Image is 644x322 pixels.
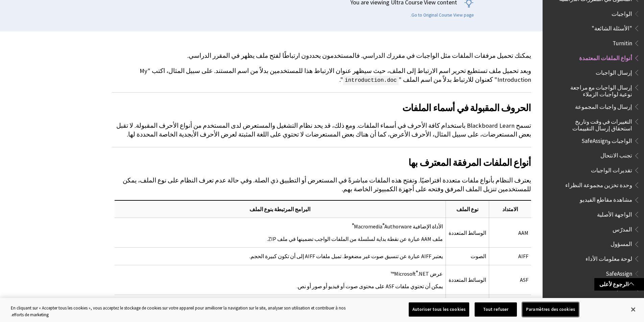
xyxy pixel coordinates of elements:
[611,239,632,248] span: المسؤول
[409,302,469,317] button: Autoriser tous les cookies
[489,200,531,218] th: الامتداد
[352,222,354,227] sup: ®
[613,297,632,306] span: المدرس
[343,76,398,85] span: introduction.doc
[446,265,489,295] td: الوسائط المتعددة
[112,51,531,60] p: يمكنك تحميل مرفقات الملفات مثل الواجبات في مقررك الدراسي. فالمستخدمون يحددون ارتباطًا لفتح ملف يظ...
[115,248,446,265] td: يعتبر AIFF عبارة عن تنسيق صوت غير مضغوط. تميل ملفات AIFF إلى أن تكون كبيرة الحجم.
[489,248,531,265] td: AIFF
[382,222,384,227] sup: ®
[586,253,632,262] span: لوحة معلومات الأداء
[112,92,531,115] h2: الحروف المقبولة في أسماء الملفات
[410,12,474,18] a: Go to Original Course View page.
[115,218,446,248] td: الأداة الإضافية Macromedia Authorware ملف AAM عبارة عن نقطة بداية لسلسلة من الملفات الواجب تضمينه...
[489,218,531,248] td: AAM
[561,82,632,98] span: إرسال الواجبات مع مراجعة نوعية لواجبات الزملاء
[446,295,489,312] td: الصوت
[112,176,531,194] p: يعترف النظام بأنواع ملفات متعددة افتراضيًا. وتفتح هذه الملفات مباشرةً في المستعرض أو التطبيق ذي ا...
[591,165,632,174] span: تقديرات الواجبات
[612,8,632,17] span: الواجبات
[446,200,489,218] th: نوع الملف
[446,248,489,265] td: الصوت
[489,265,531,295] td: ASF
[581,135,632,144] span: الواجبات وSafeAssign
[597,209,632,218] span: الواجهة الأصلية
[112,121,531,139] p: تسمح Blackboard Learn باستخدام كافة الأحرف في أسماء الملفات. ومع ذلك، قد يحد نظام التشغيل والمستع...
[606,268,632,277] span: SafeAssign
[565,179,632,189] span: وحدة تخزين مجموعة النظراء
[626,302,641,317] button: Fermer
[596,67,632,76] span: إرسال الواجبات
[575,101,632,110] span: إرسال واجبات المجموعة
[594,278,644,291] a: الرجوع لأعلى
[115,295,446,312] td: Real Audio Player™
[592,23,632,32] span: "الأسئلة الشائعة"
[580,194,632,203] span: مشاهدة مقاطع الفيديو
[579,52,632,61] span: أنواع الملفات المعتمدة
[613,224,632,233] span: المدرّس
[11,305,354,318] div: En cliquant sur « Accepter tous les cookies », vous acceptez le stockage de cookies sur votre app...
[112,147,531,170] h2: أنواع الملفات المرفقة المعترف بها
[613,38,632,47] span: Turnitin
[489,295,531,312] td: الاتحاد الأفريقي
[115,265,446,295] td: عرض Microsoft .NET™ يمكن أن تحتوي ملفات ASF على محتوى صوت أو فيديو أو صور أو نص.
[115,200,446,218] th: البرامج المرتبطة بنوع الملف
[600,150,632,159] span: تجنب الانتحال
[112,67,531,84] p: وبعد تحميل ملف تستطيع تحرير اسم الارتباط إلى الملف، حيث سيظهر عنوان الارتباط هذا للمستخدمين بدلاً...
[615,283,632,292] span: الطالب
[522,302,579,317] button: Paramètres des cookies
[475,302,517,317] button: Tout refuser
[416,270,418,275] sup: ®
[446,218,489,248] td: الوسائط المتعددة
[561,116,632,132] span: التغييرات في وقت وتاريخ استحقاق إرسال التقييمات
